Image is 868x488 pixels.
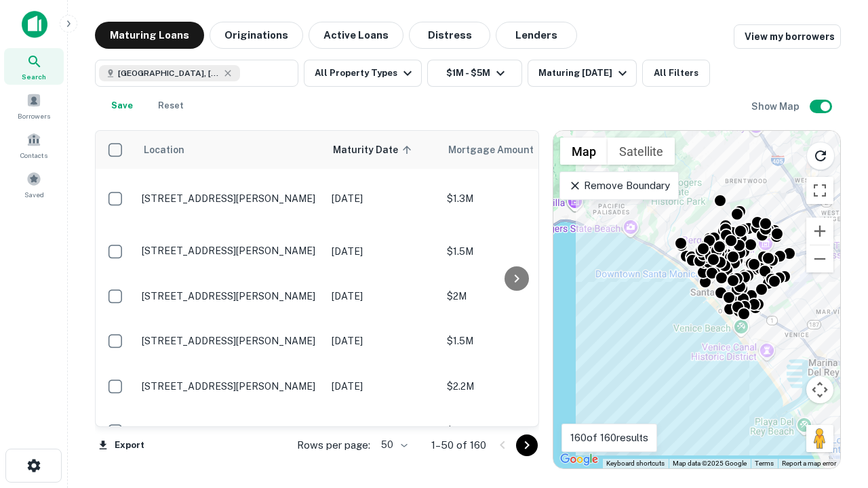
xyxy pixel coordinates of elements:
p: [DATE] [332,379,433,394]
a: Borrowers [4,87,64,124]
span: Saved [24,189,44,200]
button: Maturing [DATE] [528,60,637,87]
p: [STREET_ADDRESS][PERSON_NAME] [142,380,318,392]
button: Zoom in [806,218,833,245]
button: Originations [210,22,303,49]
a: Report a map error [782,460,836,467]
img: Google [557,451,601,468]
p: 1–50 of 160 [431,437,486,453]
span: Map data ©2025 Google [673,460,747,467]
button: Toggle fullscreen view [806,177,833,204]
button: Lenders [496,22,577,49]
button: Show street map [560,138,608,165]
p: [DATE] [332,244,433,259]
p: $1.3M [447,191,583,206]
div: Maturing [DATE] [538,65,631,81]
button: Reload search area [806,142,835,170]
a: Terms (opens in new tab) [755,460,774,467]
span: Contacts [20,150,47,161]
button: $1M - $5M [427,60,522,87]
p: [DATE] [332,424,433,439]
button: Maturing Loans [95,22,204,49]
span: Borrowers [18,110,50,121]
a: Contacts [4,127,64,163]
div: 50 [376,435,410,455]
p: $1.3M [447,424,583,439]
p: [STREET_ADDRESS][PERSON_NAME] [142,245,318,257]
p: [STREET_ADDRESS][PERSON_NAME] [142,290,318,302]
p: $1.5M [447,244,583,259]
span: Maturity Date [333,142,416,158]
button: All Filters [642,60,710,87]
button: Export [95,435,148,455]
p: $2M [447,289,583,304]
p: $2.2M [447,379,583,394]
span: Search [22,71,46,82]
button: Map camera controls [806,376,833,403]
p: 160 of 160 results [570,430,648,446]
button: Go to next page [516,434,538,456]
th: Mortgage Amount [440,131,589,169]
a: Saved [4,166,64,203]
button: Show satellite imagery [608,138,675,165]
a: View my borrowers [734,24,841,49]
img: capitalize-icon.png [22,11,47,38]
button: Reset [149,92,193,119]
p: [STREET_ADDRESS][PERSON_NAME] [142,335,318,347]
h6: Show Map [751,99,802,114]
p: Rows per page: [297,437,370,453]
button: Active Loans [309,22,403,49]
p: [DATE] [332,191,433,206]
button: All Property Types [304,60,422,87]
p: [DATE] [332,333,433,348]
button: Save your search to get updates of matches that match your search criteria. [100,92,144,119]
p: [DATE] [332,289,433,304]
th: Location [135,131,325,169]
p: [STREET_ADDRESS][PERSON_NAME] [142,425,318,437]
button: Distress [409,22,490,49]
p: $1.5M [447,333,583,348]
th: Maturity Date [325,131,440,169]
div: 0 0 [553,131,840,468]
button: Zoom out [806,245,833,272]
span: Mortgage Amount [448,142,551,158]
span: [GEOGRAPHIC_DATA], [GEOGRAPHIC_DATA], [GEOGRAPHIC_DATA] [118,67,220,79]
a: Open this area in Google Maps (opens a new window) [557,451,601,468]
a: Search [4,48,64,85]
p: [STREET_ADDRESS][PERSON_NAME] [142,192,318,205]
iframe: Chat Widget [800,380,868,445]
span: Location [143,142,184,158]
p: Remove Boundary [568,178,669,194]
button: Keyboard shortcuts [606,459,665,468]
